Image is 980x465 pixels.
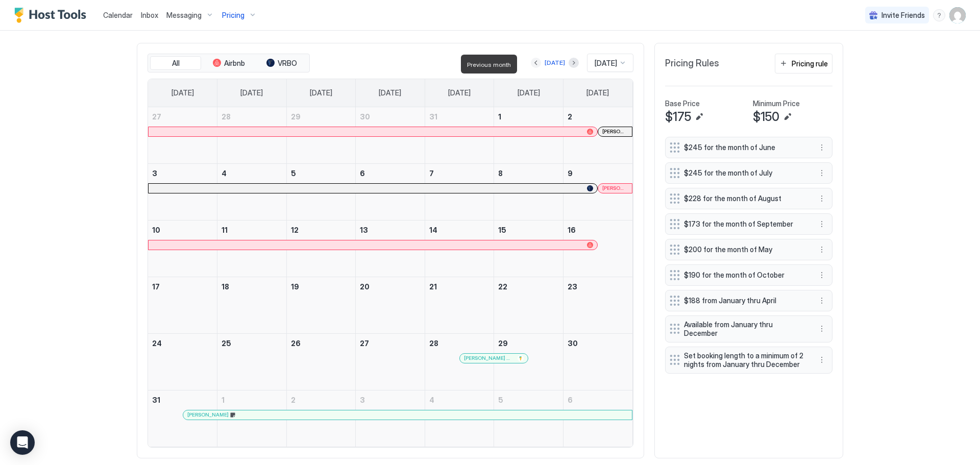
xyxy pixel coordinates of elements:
div: [PERSON_NAME] HVAC Service [464,355,524,361]
span: 3 [152,169,157,178]
button: Edit [693,111,705,123]
span: 25 [222,339,231,348]
span: [PERSON_NAME] HVAC Service [464,355,513,361]
span: [DATE] [171,88,194,97]
td: September 3, 2025 [356,390,425,447]
td: August 14, 2025 [425,220,494,277]
td: August 13, 2025 [356,220,425,277]
span: 8 [498,169,503,178]
td: August 30, 2025 [563,333,632,390]
button: More options [816,323,828,335]
a: Wednesday [369,79,411,107]
span: 10 [152,226,160,234]
a: August 24, 2025 [148,334,217,353]
div: menu [816,323,828,335]
span: VRBO [278,59,297,68]
span: [DATE] [518,88,540,97]
a: Friday [507,79,550,107]
a: September 3, 2025 [356,390,425,409]
td: September 4, 2025 [425,390,494,447]
span: Airbnb [224,59,245,68]
td: August 8, 2025 [494,163,563,220]
span: 1 [498,112,501,121]
td: August 27, 2025 [356,333,425,390]
td: August 10, 2025 [148,220,217,277]
a: July 30, 2025 [356,107,425,126]
a: August 29, 2025 [494,334,563,353]
span: 22 [498,282,507,291]
span: 21 [429,282,437,291]
div: menu [816,243,828,256]
a: August 19, 2025 [287,277,356,296]
span: Messaging [166,11,202,20]
a: August 9, 2025 [563,164,632,183]
a: September 6, 2025 [563,390,632,409]
a: July 29, 2025 [287,107,356,126]
span: $245 for the month of June [684,143,805,152]
a: August 21, 2025 [425,277,494,296]
a: August 22, 2025 [494,277,563,296]
a: August 14, 2025 [425,221,494,239]
div: [DATE] [545,58,565,67]
span: [DATE] [310,88,332,97]
button: More options [816,354,828,366]
td: August 29, 2025 [494,333,563,390]
td: July 27, 2025 [148,107,217,164]
td: August 22, 2025 [494,277,563,333]
td: August 5, 2025 [286,163,356,220]
span: $175 [665,109,691,125]
button: Next month [569,58,579,68]
button: Airbnb [203,56,254,70]
span: 30 [360,112,370,121]
span: Calendar [103,11,133,19]
a: August 28, 2025 [425,334,494,353]
span: [PERSON_NAME] [602,185,628,191]
span: 18 [222,282,229,291]
span: 5 [291,169,296,178]
span: 11 [222,226,228,234]
td: September 1, 2025 [217,390,287,447]
div: [PERSON_NAME] [602,128,628,135]
a: August 2, 2025 [563,107,632,126]
td: August 12, 2025 [286,220,356,277]
div: Pricing rule [792,58,828,69]
td: July 30, 2025 [356,107,425,164]
button: Previous month [531,58,541,68]
span: $228 for the month of August [684,194,805,203]
td: August 9, 2025 [563,163,632,220]
span: 24 [152,339,162,348]
td: August 15, 2025 [494,220,563,277]
a: Saturday [576,79,619,107]
button: More options [816,141,828,154]
td: August 7, 2025 [425,163,494,220]
td: August 31, 2025 [148,390,217,447]
span: 13 [360,226,368,234]
div: $245 for the month of July menu [665,162,832,184]
a: August 3, 2025 [148,164,217,183]
span: Available from January thru December [684,320,805,338]
td: August 3, 2025 [148,163,217,220]
td: September 2, 2025 [286,390,356,447]
a: August 20, 2025 [356,277,425,296]
a: August 23, 2025 [563,277,632,296]
span: 23 [568,282,577,291]
a: Calendar [103,10,133,20]
button: More options [816,218,828,230]
a: September 1, 2025 [217,390,286,409]
span: [DATE] [448,88,471,97]
td: August 6, 2025 [356,163,425,220]
span: $188 from January thru April [684,296,805,305]
td: August 1, 2025 [494,107,563,164]
button: [DATE] [543,57,567,69]
div: $188 from January thru April menu [665,290,832,311]
a: September 2, 2025 [287,390,356,409]
a: Thursday [438,79,481,107]
a: Tuesday [300,79,342,107]
a: August 16, 2025 [563,221,632,239]
td: September 6, 2025 [563,390,632,447]
a: August 7, 2025 [425,164,494,183]
a: August 4, 2025 [217,164,286,183]
td: August 18, 2025 [217,277,287,333]
a: August 10, 2025 [148,221,217,239]
div: $190 for the month of October menu [665,264,832,286]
